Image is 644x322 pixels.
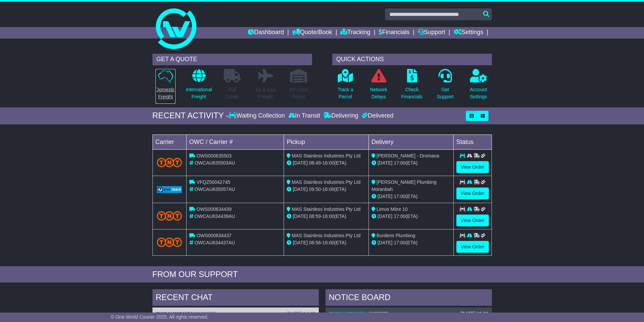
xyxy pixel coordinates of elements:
[377,206,408,212] span: Limos Mitre 10
[377,233,415,238] span: Burdens Plumbing
[368,134,453,149] td: Delivery
[156,311,315,317] div: ( )
[157,158,182,167] img: TNT_Domestic.png
[157,186,182,193] img: GetCarrierServiceLogo
[337,69,354,104] a: Track aParcel
[287,311,315,317] div: [DATE] 14:49
[155,69,175,104] a: DomesticFreight
[394,214,406,219] span: 17:00
[293,160,308,166] span: [DATE]
[152,134,186,149] td: Carrier
[196,179,230,185] span: VFQZ50042745
[378,194,392,199] span: [DATE]
[340,27,370,39] a: Tracking
[309,214,321,219] span: 08:59
[378,214,392,219] span: [DATE]
[248,27,284,39] a: Dashboard
[436,69,454,104] a: GetSupport
[293,187,308,192] span: [DATE]
[360,112,393,120] div: Delivered
[194,240,235,245] span: OWCAU634437AU
[401,69,423,104] a: CheckFinancials
[152,111,229,121] div: RECENT ACTIVITY -
[323,214,334,219] span: 16:00
[394,194,406,199] span: 17:00
[372,159,451,167] div: (ETA)
[196,233,232,238] span: OWS000634437
[377,153,439,158] span: [PERSON_NAME] - Dromana
[309,160,321,166] span: 08:49
[394,240,406,245] span: 17:00
[194,160,235,166] span: OWCAU635503AU
[323,187,334,192] span: 16:00
[470,69,487,104] a: AccountSettings
[152,54,312,65] div: GET A QUOTE
[323,160,334,166] span: 16:00
[287,112,322,120] div: In Transit
[156,86,175,100] p: Domestic Freight
[292,206,360,212] span: MAS Stainless Industries Pty Ltd
[284,134,369,149] td: Pickup
[292,179,360,185] span: MAS Stainless Industries Pty Ltd
[152,270,492,279] div: FROM OUR SUPPORT
[287,159,366,167] div: - (ETA)
[372,213,451,220] div: (ETA)
[287,186,366,193] div: - (ETA)
[152,289,319,307] div: RECENT CHAT
[156,311,197,316] a: OWCAU633417AU
[329,311,488,317] div: ( )
[256,86,276,100] p: Air & Sea Freight
[111,314,209,320] span: © One World Courier 2025. All rights reserved.
[378,240,392,245] span: [DATE]
[326,289,492,307] div: NOTICE BOARD
[394,160,406,166] span: 17:00
[453,134,492,149] td: Status
[456,161,489,173] a: View Order
[186,134,284,149] td: OWC / Carrier #
[456,215,489,226] a: View Order
[372,179,436,192] span: [PERSON_NAME] Plumbing Moranbah
[437,86,453,100] p: Get Support
[470,86,487,100] p: Account Settings
[460,311,488,317] div: [DATE] 12:22
[401,86,423,100] p: Check Financials
[293,214,308,219] span: [DATE]
[378,160,392,166] span: [DATE]
[454,27,483,39] a: Settings
[323,240,334,245] span: 16:00
[229,112,286,120] div: Waiting Collection
[198,311,214,316] span: 100837
[292,233,360,238] span: MAS Stainless Industries Pty Ltd
[196,153,232,158] span: OWS000635503
[287,213,366,220] div: - (ETA)
[329,311,369,316] a: OWCAU632487AU
[332,54,492,65] div: QUICK ACTIONS
[194,214,235,219] span: OWCAU634439AU
[157,211,182,220] img: TNT_Domestic.png
[322,112,360,120] div: Delivering
[292,27,332,39] a: Quote/Book
[379,27,409,39] a: Financials
[287,239,366,246] div: - (ETA)
[369,69,387,104] a: NetworkDelays
[186,86,212,100] p: International Freight
[293,240,308,245] span: [DATE]
[309,187,321,192] span: 09:50
[370,86,387,100] p: Network Delays
[157,238,182,247] img: TNT_Domestic.png
[418,27,445,39] a: Support
[309,240,321,245] span: 08:56
[196,206,232,212] span: OWS000634439
[186,69,212,104] a: InternationalFreight
[290,86,308,100] p: Air / Sea Depot
[372,193,451,200] div: (ETA)
[338,86,353,100] p: Track a Parcel
[292,153,360,158] span: MAS Stainless Industries Pty Ltd
[456,188,489,199] a: View Order
[194,187,235,192] span: OWCAU635057AU
[372,239,451,246] div: (ETA)
[371,311,387,316] span: 100800
[224,86,241,100] p: Full Loads
[456,241,489,253] a: View Order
